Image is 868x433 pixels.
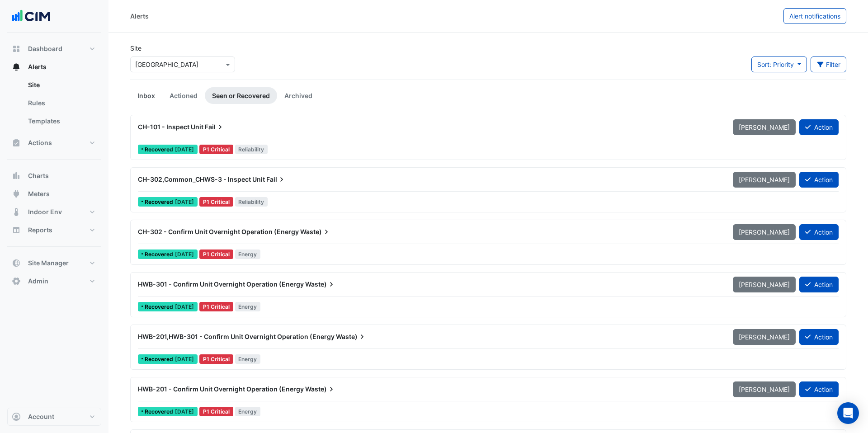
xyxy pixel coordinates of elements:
a: Actioned [162,87,205,104]
button: Sort: Priority [751,56,807,72]
span: [PERSON_NAME] [739,123,790,131]
div: Alerts [7,76,101,134]
div: P1 Critical [199,249,233,259]
span: Recovered [145,199,175,205]
app-icon: Charts [12,171,21,180]
span: Energy [235,249,261,259]
span: Tue 18-Mar-2025 08:45 AEDT [175,303,194,310]
button: Indoor Env [7,203,101,221]
span: Alert notifications [789,12,840,20]
span: Fail [205,122,225,132]
span: Energy [235,354,261,364]
span: Mon 17-Mar-2025 08:45 AEDT [175,408,194,415]
span: Waste) [305,385,336,394]
span: Recovered [145,147,175,152]
button: Alerts [7,58,101,76]
span: Recovered [145,252,175,257]
span: Recovered [145,357,175,362]
span: HWB-201 - Confirm Unit Overnight Operation (Energy [138,385,304,393]
span: HWB-201,HWB-301 - Confirm Unit Overnight Operation (Energy [138,333,335,340]
span: Sun 04-May-2025 11:00 AEST [175,198,194,205]
span: Waste) [336,332,367,341]
app-icon: Alerts [12,62,21,71]
span: Thu 17-Apr-2025 21:30 AEST [175,251,194,258]
app-icon: Admin [12,277,21,286]
span: Energy [235,407,261,416]
span: Waste) [300,227,331,236]
app-icon: Site Manager [12,259,21,268]
button: Site Manager [7,254,101,272]
button: Alert notifications [783,8,846,24]
app-icon: Dashboard [12,44,21,53]
span: CH-101 - Inspect Unit [138,123,203,131]
a: Inbox [130,87,162,104]
app-icon: Reports [12,226,21,235]
button: Action [799,329,839,345]
span: Meters [28,189,50,198]
button: Action [799,277,839,292]
span: Site Manager [28,259,69,268]
div: P1 Critical [199,407,233,416]
span: Admin [28,277,48,286]
div: Alerts [130,11,149,21]
button: Action [799,172,839,188]
span: Reliability [235,145,268,154]
button: Dashboard [7,40,101,58]
span: HWB-301 - Confirm Unit Overnight Operation (Energy [138,280,304,288]
img: Company Logo [11,7,52,25]
button: Action [799,224,839,240]
span: Account [28,412,54,421]
app-icon: Actions [12,138,21,147]
span: Indoor Env [28,207,62,216]
button: Admin [7,272,101,290]
span: CH-302 - Confirm Unit Overnight Operation (Energy [138,228,299,235]
a: Seen or Recovered [205,87,277,104]
span: Recovered [145,304,175,310]
span: CH-302,Common_CHWS-3 - Inspect Unit [138,175,265,183]
button: Reports [7,221,101,239]
button: [PERSON_NAME] [733,329,796,345]
button: Meters [7,185,101,203]
div: P1 Critical [199,354,233,364]
button: Account [7,408,101,426]
button: Action [799,381,839,397]
span: Reliability [235,197,268,207]
span: Mon 17-Mar-2025 08:45 AEDT [175,356,194,362]
span: Alerts [28,62,47,71]
a: Archived [277,87,320,104]
a: Templates [21,112,101,130]
div: P1 Critical [199,302,233,311]
button: Action [799,119,839,135]
app-icon: Indoor Env [12,207,21,216]
button: Actions [7,134,101,152]
app-icon: Meters [12,189,21,198]
span: Actions [28,138,52,147]
div: P1 Critical [199,197,233,207]
a: Rules [21,94,101,112]
button: [PERSON_NAME] [733,119,796,135]
span: Recovered [145,409,175,414]
span: [PERSON_NAME] [739,228,790,236]
button: [PERSON_NAME] [733,172,796,188]
button: [PERSON_NAME] [733,224,796,240]
span: Sort: Priority [757,61,794,68]
a: Site [21,76,101,94]
button: [PERSON_NAME] [733,277,796,292]
button: Charts [7,167,101,185]
span: [PERSON_NAME] [739,176,790,184]
span: Reports [28,226,52,235]
span: Dashboard [28,44,62,53]
span: Charts [28,171,49,180]
button: [PERSON_NAME] [733,381,796,397]
span: [PERSON_NAME] [739,333,790,341]
div: P1 Critical [199,145,233,154]
span: Fail [266,175,286,184]
button: Filter [811,56,847,72]
span: [PERSON_NAME] [739,281,790,288]
span: [PERSON_NAME] [739,386,790,393]
span: Waste) [305,280,336,289]
label: Site [130,43,142,53]
div: Open Intercom Messenger [837,402,859,424]
span: Energy [235,302,261,311]
span: Wed 07-May-2025 10:00 AEST [175,146,194,153]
